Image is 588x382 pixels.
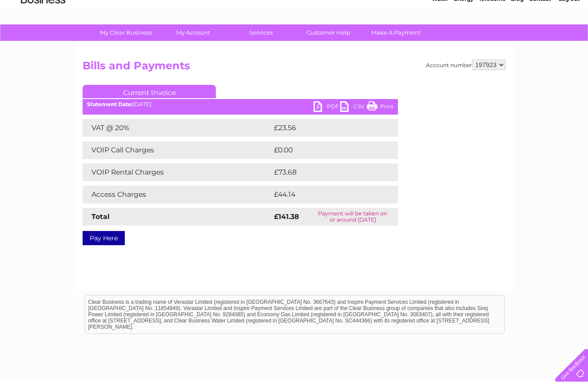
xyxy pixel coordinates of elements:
[224,24,298,41] a: Services
[274,212,299,221] strong: £141.38
[83,119,272,137] td: VAT @ 20%
[157,24,230,41] a: My Account
[20,23,66,50] img: logo.png
[83,60,505,76] h2: Bills and Payments
[83,231,125,245] a: Pay Here
[479,38,505,44] a: Telecoms
[89,24,163,41] a: My Clear Business
[272,186,379,203] td: £44.14
[272,163,380,181] td: £73.68
[367,101,393,114] a: Print
[426,60,505,70] div: Account number
[83,85,216,98] a: Current Invoice
[454,38,473,44] a: Energy
[421,4,482,16] a: 0333 014 3131
[314,101,340,114] a: PDF
[272,141,377,159] td: £0.00
[529,38,551,44] a: Contact
[83,163,272,181] td: VOIP Rental Charges
[308,208,398,226] td: Payment will be taken on or around [DATE]
[359,24,433,41] a: Make A Payment
[83,101,398,107] div: [DATE]
[292,24,365,41] a: Customer Help
[511,38,524,44] a: Blog
[432,38,449,44] a: Water
[87,101,133,107] b: Statement Date:
[340,101,367,114] a: CSV
[272,119,380,137] td: £23.56
[83,186,272,203] td: Access Charges
[83,141,272,159] td: VOIP Call Charges
[85,5,505,43] div: Clear Business is a trading name of Verastar Limited (registered in [GEOGRAPHIC_DATA] No. 3667643...
[559,38,580,44] a: Log out
[91,212,110,221] strong: Total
